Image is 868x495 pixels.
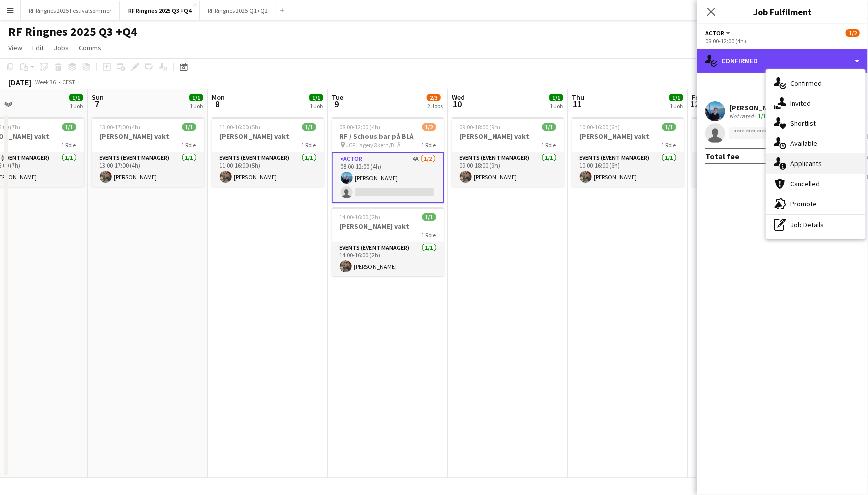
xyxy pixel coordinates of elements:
span: View [8,43,22,52]
h3: [PERSON_NAME] vakt [332,222,444,231]
app-job-card: 11:00-16:00 (5h)1/1[PERSON_NAME] vakt1 RoleEvents (Event Manager)1/111:00-16:00 (5h)[PERSON_NAME] [212,117,324,187]
app-card-role: Events (Event Manager)1/111:00-16:00 (5h)[PERSON_NAME] [212,152,324,187]
a: Jobs [50,41,73,54]
span: 1/1 [189,94,203,101]
span: Tue [332,93,343,102]
span: Comms [79,43,101,52]
span: 09:00-18:00 (9h) [460,123,501,131]
span: 1 Role [182,141,196,149]
span: 1/1 [182,123,196,131]
app-card-role: Events (Event Manager)1/110:00-16:00 (6h)[PERSON_NAME] [572,152,684,187]
div: 09:00-18:00 (9h)1/1[PERSON_NAME] vakt1 RoleEvents (Event Manager)1/109:00-18:00 (9h)[PERSON_NAME] [452,117,564,187]
button: RF Ringnes 2025 Festivalsommer [21,1,120,20]
span: 1/1 [69,94,83,101]
div: [PERSON_NAME] [729,103,783,112]
span: Jobs [54,43,69,52]
div: Job Details [766,215,865,235]
span: Sun [92,93,104,102]
span: 08:00-12:00 (4h) [340,123,381,131]
span: 1/1 [62,123,76,131]
span: Thu [572,93,584,102]
span: 1/1 [549,94,563,101]
div: 1 Job [70,102,83,110]
span: 1 Role [302,141,316,149]
button: RF Ringnes 2025 Q3 +Q4 [120,1,200,20]
span: JCP Lager/Økern/BLÅ [346,141,401,149]
h3: RF / Schous bar på BLÅ [332,132,444,141]
span: Actor [705,29,724,37]
span: Fri [692,93,700,102]
h3: [PERSON_NAME] vakt [692,132,804,141]
span: 1 Role [542,141,556,149]
span: Week 36 [33,78,58,86]
span: Shortlist [790,119,816,128]
span: 1/2 [846,29,860,37]
span: 1/1 [542,123,556,131]
div: 1 Job [190,102,203,110]
div: Confirmed [697,49,868,73]
span: 1/2 [422,123,436,131]
span: 1 Role [422,231,436,239]
app-job-card: 08:00-12:00 (4h)1/2RF / Schous bar på BLÅ JCP Lager/Økern/BLÅ1 RoleActor4A1/208:00-12:00 (4h)[PER... [332,117,444,203]
app-skills-label: 1/1 [758,112,766,120]
span: 14:00-16:00 (2h) [340,213,381,221]
h1: RF Ringnes 2025 Q3 +Q4 [8,24,137,39]
app-job-card: 14:00-16:00 (2h)1/1[PERSON_NAME] vakt1 RoleEvents (Event Manager)1/114:00-16:00 (2h)[PERSON_NAME] [332,207,444,276]
h3: [PERSON_NAME] vakt [452,132,564,141]
div: [DATE] [8,77,31,87]
div: 1 Job [550,102,563,110]
span: 2/3 [427,94,441,101]
app-card-role: Events (Event Manager)1/109:00-18:00 (9h)[PERSON_NAME] [452,152,564,187]
h3: [PERSON_NAME] vakt [92,132,204,141]
app-job-card: 10:00-16:00 (6h)1/1[PERSON_NAME] vakt1 RoleEvents (Event Manager)1/110:00-16:00 (6h)[PERSON_NAME] [572,117,684,187]
span: Invited [790,99,811,108]
span: Edit [32,43,44,52]
app-card-role: Actor4A1/208:00-12:00 (4h)[PERSON_NAME] [332,152,444,203]
span: 1/1 [662,123,676,131]
span: 8 [210,98,225,110]
h3: [PERSON_NAME] vakt [212,132,324,141]
span: 11 [570,98,584,110]
app-card-role: Events (Event Manager)1/109:00-15:00 (6h)[PERSON_NAME] [692,152,804,187]
a: View [4,41,26,54]
a: Comms [75,41,105,54]
span: 11:00-16:00 (5h) [220,123,261,131]
span: 1/1 [669,94,683,101]
span: 7 [90,98,104,110]
span: 10:00-16:00 (6h) [580,123,621,131]
h3: Job Fulfilment [697,5,868,18]
div: Total fee [705,151,739,161]
span: Available [790,139,817,148]
app-card-role: Events (Event Manager)1/114:00-16:00 (2h)[PERSON_NAME] [332,242,444,276]
span: 9 [330,98,343,110]
span: 13:00-17:00 (4h) [100,123,141,131]
div: CEST [62,78,75,86]
div: 08:00-12:00 (4h) [705,37,860,45]
div: Not rated [729,112,756,120]
h3: [PERSON_NAME] vakt [572,132,684,141]
span: 12 [690,98,700,110]
span: Applicants [790,159,822,168]
span: 1/1 [309,94,323,101]
button: Actor [705,29,732,37]
span: Mon [212,93,225,102]
span: Cancelled [790,179,820,188]
app-card-role: Events (Event Manager)1/113:00-17:00 (4h)[PERSON_NAME] [92,152,204,187]
span: 1 Role [662,141,676,149]
app-job-card: 09:00-15:00 (6h)1/1[PERSON_NAME] vakt1 RoleEvents (Event Manager)1/109:00-15:00 (6h)[PERSON_NAME] [692,117,804,187]
span: 1 Role [62,141,76,149]
span: 1/1 [302,123,316,131]
button: RF Ringnes 2025 Q1+Q2 [200,1,276,20]
app-job-card: 13:00-17:00 (4h)1/1[PERSON_NAME] vakt1 RoleEvents (Event Manager)1/113:00-17:00 (4h)[PERSON_NAME] [92,117,204,187]
span: 1 Role [422,141,436,149]
div: 1 Job [310,102,323,110]
span: Confirmed [790,79,822,88]
div: 2 Jobs [427,102,443,110]
span: Promote [790,199,817,208]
